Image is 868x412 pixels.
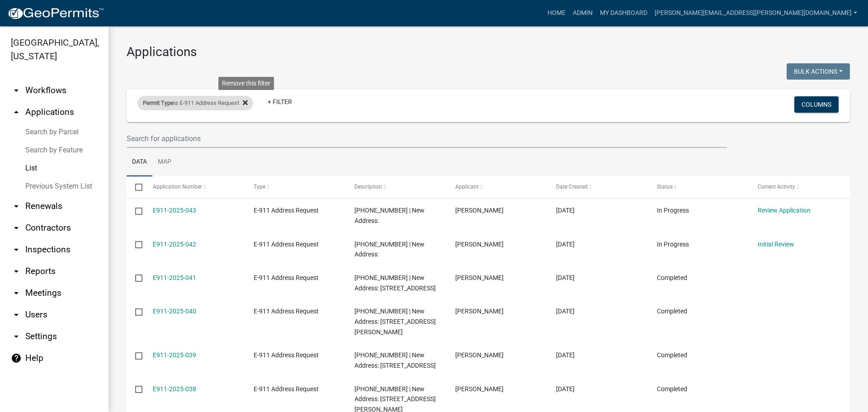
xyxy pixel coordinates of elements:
span: In Progress [657,241,689,248]
span: 98-010-1300 | New Address: 1483 Olesiak Rd [354,308,436,336]
i: arrow_drop_down [11,85,22,96]
a: My Dashboard [596,5,651,22]
i: help [11,353,22,364]
span: Status [657,184,673,190]
span: Sheila Butterfield [455,308,504,315]
a: Review Application [758,207,811,214]
div: is E-911 Address Request [137,96,253,110]
span: Mandie Resberg [455,351,504,359]
datatable-header-cell: Applicant [447,176,547,198]
span: Katie [455,385,504,393]
i: arrow_drop_up [11,107,22,118]
span: Description [354,184,382,190]
a: Home [544,5,569,22]
button: Bulk Actions [787,63,850,80]
a: E911-2025-041 [153,274,196,281]
a: E911-2025-040 [153,308,196,315]
span: In Progress [657,207,689,214]
span: 08/22/2025 [556,351,575,359]
a: Initial Review [758,241,794,248]
a: [PERSON_NAME][EMAIL_ADDRESS][PERSON_NAME][DOMAIN_NAME] [651,5,861,22]
i: arrow_drop_down [11,309,22,320]
span: Applicant [455,184,479,190]
div: Remove this filter [218,77,274,90]
span: Sheila Butterfield [455,207,504,214]
input: Search for applications [127,129,727,148]
span: E-911 Address Request [254,308,319,315]
span: 08/27/2025 [556,308,575,315]
span: E-911 Address Request [254,274,319,281]
span: 63-022-2200 | New Address: 4340 Hwy 27 [354,274,436,292]
a: Data [127,148,152,177]
span: Type [254,184,265,190]
span: Date Created [556,184,588,190]
datatable-header-cell: Description [346,176,447,198]
span: E-911 Address Request [254,351,319,359]
span: Application Number [153,184,202,190]
span: E-911 Address Request [254,207,319,214]
span: Completed [657,308,687,315]
i: arrow_drop_down [11,331,22,342]
datatable-header-cell: Status [648,176,749,198]
span: 75-010-3660 | New Address: 6473 Hwy 27 [354,351,436,369]
a: Admin [569,5,596,22]
a: E911-2025-042 [153,241,196,248]
span: 09/08/2025 [556,274,575,281]
span: 09/16/2025 [556,207,575,214]
span: Completed [657,385,687,393]
a: + Filter [260,94,299,110]
i: arrow_drop_down [11,223,22,233]
i: arrow_drop_down [11,266,22,277]
i: arrow_drop_down [11,288,22,298]
a: Map [152,148,177,177]
datatable-header-cell: Select [127,176,144,198]
h3: Applications [127,44,850,60]
span: Current Activity [758,184,795,190]
button: Columns [794,96,839,113]
span: 09/09/2025 [556,241,575,248]
span: 08/21/2025 [556,385,575,393]
a: E911-2025-039 [153,351,196,359]
span: Completed [657,274,687,281]
span: E-911 Address Request [254,241,319,248]
datatable-header-cell: Date Created [547,176,648,198]
datatable-header-cell: Current Activity [749,176,850,198]
span: Brian Olson [455,241,504,248]
span: E-911 Address Request [254,385,319,393]
span: 48-020-1580 | New Address: [354,241,425,258]
i: arrow_drop_down [11,244,22,255]
span: Isaac Wolter [455,274,504,281]
a: E911-2025-038 [153,385,196,393]
datatable-header-cell: Application Number [144,176,245,198]
span: 57-010-1197 | New Address: [354,207,425,224]
span: Completed [657,351,687,359]
i: arrow_drop_down [11,201,22,212]
a: E911-2025-043 [153,207,196,214]
datatable-header-cell: Type [245,176,345,198]
span: Permit Type [143,99,174,106]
